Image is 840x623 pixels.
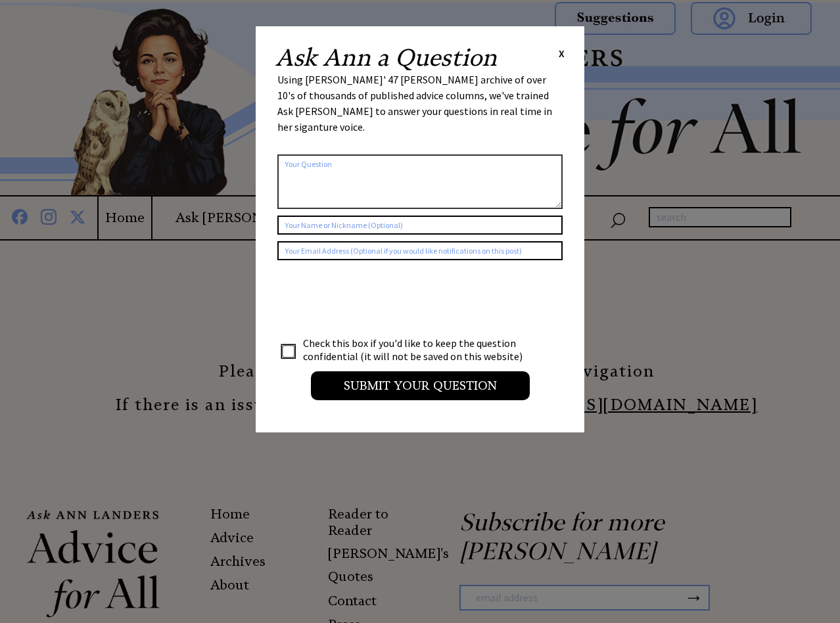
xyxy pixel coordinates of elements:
[559,47,565,60] span: X
[277,216,563,235] input: Your Name or Nickname (Optional)
[277,273,477,325] iframe: reCAPTCHA
[277,241,563,260] input: Your Email Address (Optional if you would like notifications on this post)
[302,336,535,363] td: Check this box if you'd like to keep the question confidential (it will not be saved on this webs...
[275,46,497,70] h2: Ask Ann a Question
[277,72,563,148] div: Using [PERSON_NAME]' 47 [PERSON_NAME] archive of over 10's of thousands of published advice colum...
[311,371,530,400] input: Submit your Question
